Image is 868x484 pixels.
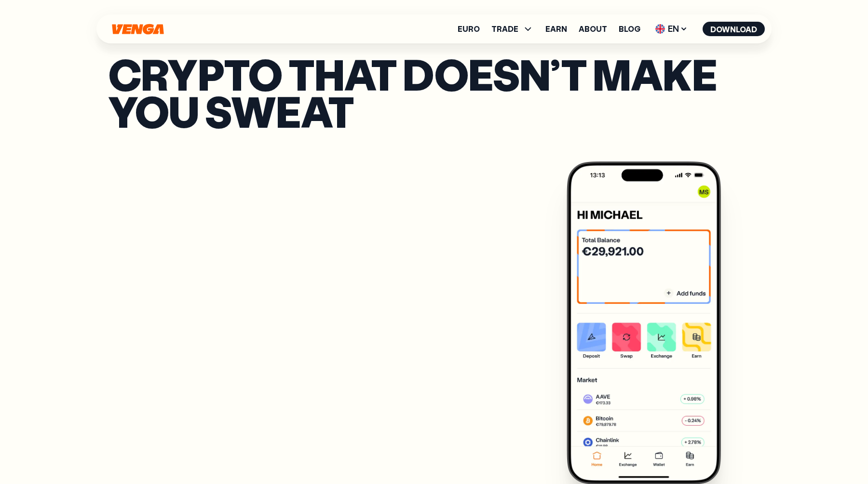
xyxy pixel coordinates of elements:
[491,25,518,33] span: TRADE
[545,25,567,33] a: Earn
[579,25,607,33] a: About
[458,25,480,33] a: Euro
[491,23,534,35] span: TRADE
[655,24,665,34] img: flag-uk
[703,22,765,36] button: Download
[652,21,691,37] span: EN
[108,55,760,129] p: Crypto that doesn’t make you sweat
[111,24,165,35] svg: Home
[619,25,640,33] a: Blog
